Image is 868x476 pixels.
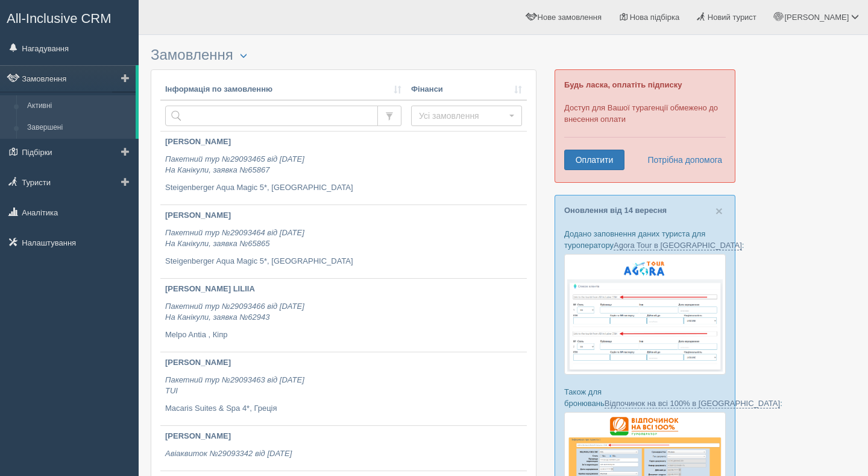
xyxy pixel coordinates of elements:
[165,84,401,95] a: Інформація по замовленню
[1,1,138,34] a: All-Inclusive CRM
[715,204,723,218] span: ×
[160,132,406,205] a: [PERSON_NAME] Пакетний тур №29093465 від [DATE]На Канікули, заявка №65867 Steigenberger Aqua Magi...
[708,13,756,22] span: Новий турист
[564,228,726,251] p: Додано заповнення даних туриста для туроператору :
[160,279,406,352] a: [PERSON_NAME] LILIIA Пакетний тур №29093466 від [DATE]На Канікули, заявка №62943 Melpo Antia , Кіпр
[555,69,735,183] div: Доступ для Вашої турагенції обмежено до внесення оплати
[715,205,723,217] button: Close
[160,205,406,278] a: [PERSON_NAME] Пакетний тур №29093464 від [DATE]На Канікули, заявка №65865 Steigenberger Aqua Magi...
[165,375,304,396] i: Пакетний тур №29093463 від [DATE] TUI
[165,403,401,414] p: Macaris Suites & Spa 4*, Греція
[564,80,682,89] b: Будь ласка, оплатіть підписку
[411,106,522,126] button: Усі замовлення
[151,47,536,63] h3: Замовлення
[165,154,304,175] i: Пакетний тур №29093465 від [DATE] На Канікули, заявка №65867
[165,329,401,341] p: Melpo Antia , Кіпр
[165,449,292,458] i: Авіаквиток №29093342 від [DATE]
[165,182,401,194] p: Steigenberger Aqua Magic 5*, [GEOGRAPHIC_DATA]
[165,137,231,146] b: [PERSON_NAME]
[165,302,304,322] i: Пакетний тур №29093466 від [DATE] На Канікули, заявка №62943
[538,13,602,22] span: Нове замовлення
[165,284,255,293] b: [PERSON_NAME] LILIIA
[640,150,723,170] a: Потрібна допомога
[784,13,849,22] span: [PERSON_NAME]
[614,241,742,250] a: Agora Tour в [GEOGRAPHIC_DATA]
[564,206,667,215] a: Оновлення від 14 вересня
[630,13,680,22] span: Нова підбірка
[22,117,136,139] a: Завершені
[165,256,401,267] p: Steigenberger Aqua Magic 5*, [GEOGRAPHIC_DATA]
[160,426,406,471] a: [PERSON_NAME] Авіаквиток №29093342 від [DATE]
[165,211,231,220] b: [PERSON_NAME]
[165,431,231,440] b: [PERSON_NAME]
[605,399,780,408] a: Відпочинок на всі 100% в [GEOGRAPHIC_DATA]
[564,150,624,170] a: Оплатити
[165,358,231,367] b: [PERSON_NAME]
[165,106,378,126] input: Пошук за номером замовлення, ПІБ або паспортом туриста
[165,228,304,249] i: Пакетний тур №29093464 від [DATE] На Канікули, заявка №65865
[564,386,726,409] p: Також для бронювань :
[411,84,522,95] a: Фінанси
[22,95,136,117] a: Активні
[160,352,406,425] a: [PERSON_NAME] Пакетний тур №29093463 від [DATE]TUI Macaris Suites & Spa 4*, Греція
[419,110,506,122] span: Усі замовлення
[564,254,726,375] img: agora-tour-%D1%84%D0%BE%D1%80%D0%BC%D0%B0-%D0%B1%D1%80%D0%BE%D0%BD%D1%8E%D0%B2%D0%B0%D0%BD%D0%BD%...
[7,11,112,26] span: All-Inclusive CRM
